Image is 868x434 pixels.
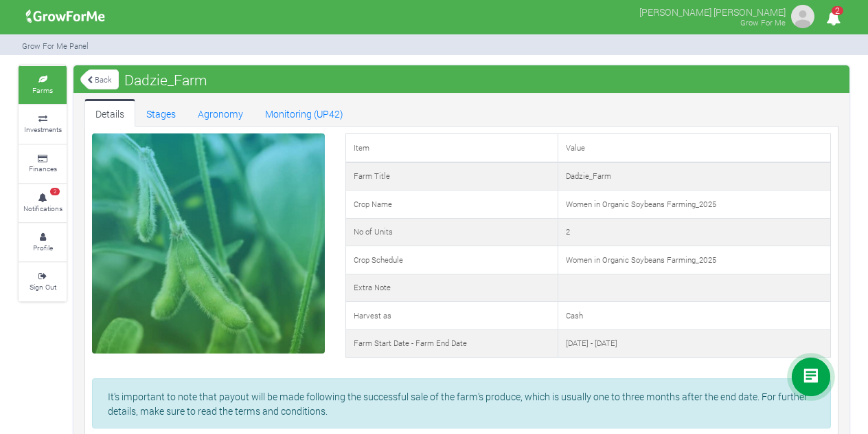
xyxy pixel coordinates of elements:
[345,191,558,219] td: Crop Name
[345,218,558,246] td: No of Units
[21,3,110,30] img: growforme image
[19,145,67,183] a: Finances
[135,99,187,127] a: Stages
[108,389,815,418] p: It's important to note that payout will be made following the successful sale of the farm's produ...
[558,191,830,219] td: Women in Organic Soybeans Farming_2025
[558,134,830,162] td: Value
[19,184,67,222] a: 2 Notifications
[789,3,816,30] img: growforme image
[187,99,254,127] a: Agronomy
[558,246,830,274] td: Women in Organic Soybeans Farming_2025
[19,105,67,143] a: Investments
[33,243,53,252] small: Profile
[22,41,89,51] small: Grow For Me Panel
[24,124,62,134] small: Investments
[345,162,558,191] td: Farm Title
[121,66,211,94] span: Dadzie_Farm
[832,6,843,15] span: 2
[345,302,558,330] td: Harvest as
[29,164,57,173] small: Finances
[19,66,67,104] a: Farms
[30,282,56,292] small: Sign Out
[32,85,53,95] small: Farms
[558,329,830,358] td: [DATE] - [DATE]
[639,3,786,19] p: [PERSON_NAME] [PERSON_NAME]
[345,246,558,274] td: Crop Schedule
[50,188,60,196] span: 2
[80,68,119,91] a: Back
[345,134,558,162] td: Item
[345,274,558,302] td: Extra Note
[558,302,830,330] td: Cash
[820,3,847,34] i: Notifications
[740,17,786,28] small: Grow For Me
[820,13,847,26] a: 2
[23,204,62,213] small: Notifications
[345,329,558,358] td: Farm Start Date - Farm End Date
[254,99,354,127] a: Monitoring (UP42)
[558,162,830,191] td: Dadzie_Farm
[19,263,67,301] a: Sign Out
[84,99,135,127] a: Details
[558,218,830,246] td: 2
[19,224,67,261] a: Profile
